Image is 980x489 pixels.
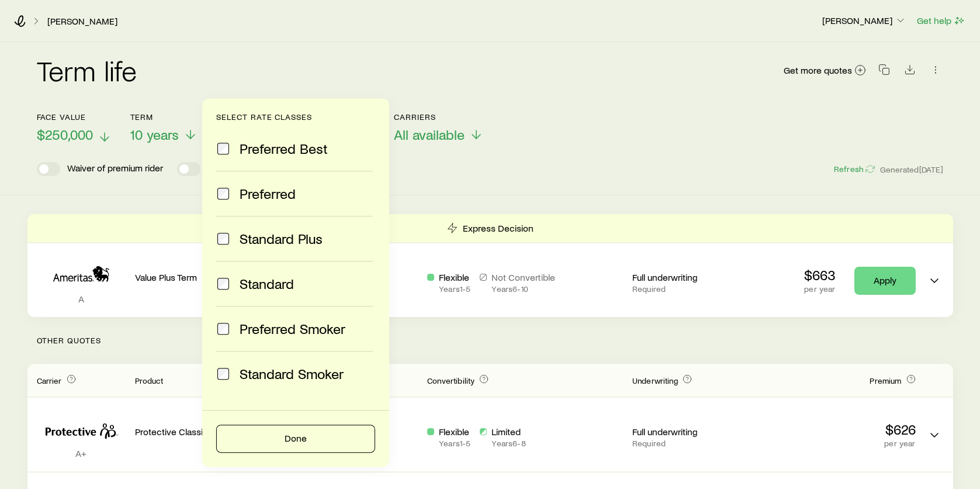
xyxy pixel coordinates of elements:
[217,143,229,154] input: Preferred Best
[870,376,901,385] span: Premium
[130,112,198,122] p: Term
[632,284,750,294] p: Required
[783,64,867,77] a: Get more quotes
[439,271,470,283] p: Flexible
[37,447,126,459] p: A+
[632,271,750,283] p: Full underwriting
[916,14,966,27] button: Get help
[37,376,62,385] span: Carrier
[240,140,328,157] span: Preferred Best
[632,439,750,448] p: Required
[804,284,836,294] p: per year
[902,66,918,77] a: Download CSV
[427,376,475,385] span: Convertibility
[439,426,470,438] p: Flexible
[216,112,375,122] p: Select rate classes
[37,56,137,84] h2: Term life
[919,164,944,175] span: [DATE]
[804,267,836,283] p: $663
[439,439,470,448] p: Years 1 - 5
[833,164,875,175] button: Refresh
[394,112,483,143] button: CarriersAll available
[822,15,906,26] p: [PERSON_NAME]
[37,293,126,305] p: A
[135,426,292,438] p: Protective Classic Choice Term
[463,222,534,234] p: Express Decision
[130,126,179,143] span: 10 years
[67,162,163,176] p: Waiver of premium rider
[759,439,916,448] p: per year
[394,126,465,143] span: All available
[491,284,555,294] p: Years 6 - 10
[47,16,118,27] a: [PERSON_NAME]
[491,271,555,283] p: Not Convertible
[37,126,93,143] span: $250,000
[135,376,164,385] span: Product
[854,267,916,295] a: Apply
[394,112,483,122] p: Carriers
[822,14,907,28] button: [PERSON_NAME]
[880,164,943,175] span: Generated
[130,112,198,143] button: Term10 years
[27,317,953,364] p: Other Quotes
[37,112,112,122] p: Face value
[491,426,525,438] p: Limited
[632,376,678,385] span: Underwriting
[491,439,525,448] p: Years 6 - 8
[759,421,916,438] p: $626
[135,271,292,283] p: Value Plus Term
[632,426,750,438] p: Full underwriting
[37,112,112,143] button: Face value$250,000
[27,214,953,317] div: Term quotes
[784,66,852,75] span: Get more quotes
[439,284,470,294] p: Years 1 - 5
